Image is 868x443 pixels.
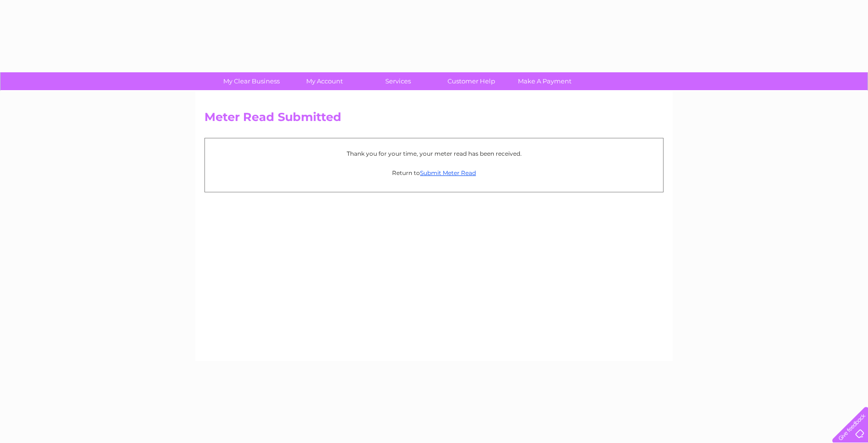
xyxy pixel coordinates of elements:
[210,168,658,177] p: Return to
[358,72,438,90] a: Services
[505,72,584,90] a: Make A Payment
[204,110,664,129] h2: Meter Read Submitted
[420,169,476,176] a: Submit Meter Read
[432,72,511,90] a: Customer Help
[212,72,291,90] a: My Clear Business
[210,149,658,158] p: Thank you for your time, your meter read has been received.
[285,72,365,90] a: My Account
